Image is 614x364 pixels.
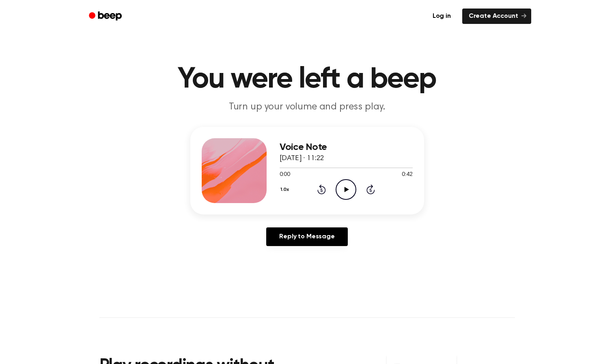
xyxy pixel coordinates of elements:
[280,155,324,162] span: [DATE] · 11:22
[280,171,290,179] span: 0:00
[266,227,347,246] a: Reply to Message
[83,9,129,24] a: Beep
[280,183,292,197] button: 1.0x
[151,101,463,114] p: Turn up your volume and press play.
[99,65,515,94] h1: You were left a beep
[402,171,412,179] span: 0:42
[280,142,413,153] h3: Voice Note
[462,9,531,24] a: Create Account
[426,9,457,24] a: Log in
